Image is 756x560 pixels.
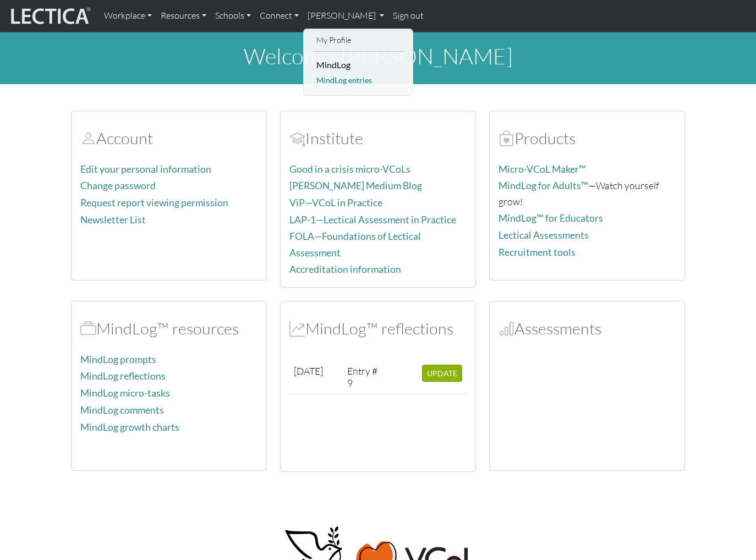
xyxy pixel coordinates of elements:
[427,369,457,378] span: UPDATE
[80,319,96,338] span: MindLog™ resources
[498,319,514,338] span: Assessments
[289,197,382,208] a: ViP—VCoL in Practice
[80,370,166,382] a: MindLog reflections
[80,129,258,148] h2: Account
[100,4,156,28] a: Workplace
[422,365,462,382] button: UPDATE
[289,128,305,148] span: Account
[289,319,305,338] span: MindLog
[289,263,401,275] a: Accreditation information
[80,354,156,365] a: MindLog prompts
[388,4,428,28] a: Sign out
[8,6,91,26] img: lecticalive
[294,365,323,377] span: [DATE]
[211,4,255,28] a: Schools
[289,163,410,175] a: Good in a crisis micro-VCoLs
[289,180,422,191] a: [PERSON_NAME] Medium Blog
[289,129,467,148] h2: Institute
[343,360,384,394] td: Entry # 9
[498,129,676,148] h2: Products
[80,214,146,226] a: Newsletter List
[80,387,170,399] a: MindLog micro-tasks
[498,319,676,338] h2: Assessments
[80,180,156,191] a: Change password
[498,229,589,241] a: Lectical Assessments
[498,178,676,209] p: —Watch yourself grow!
[498,246,576,258] a: Recruitment tools
[80,197,228,208] a: Request report viewing permission
[498,163,586,175] a: Micro-VCoL Maker™
[498,212,603,224] a: MindLog™ for Educators
[289,319,467,338] h2: MindLog™ reflections
[289,214,456,226] a: LAP-1—Lectical Assessment in Practice
[80,421,179,433] a: MindLog growth charts
[314,56,404,74] li: MindLog
[303,4,388,28] a: [PERSON_NAME]
[498,180,588,191] a: MindLog for Adults™
[156,4,211,28] a: Resources
[80,128,96,148] span: Account
[80,163,211,175] a: Edit your personal information
[80,404,164,416] a: MindLog comments
[498,128,514,148] span: Products
[255,4,303,28] a: Connect
[289,230,421,258] a: FOLA—Foundations of Lectical Assessment
[314,34,404,47] a: My Profile
[314,74,404,87] a: MindLog entries
[314,34,404,87] ul: [PERSON_NAME]
[80,319,258,338] h2: MindLog™ resources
